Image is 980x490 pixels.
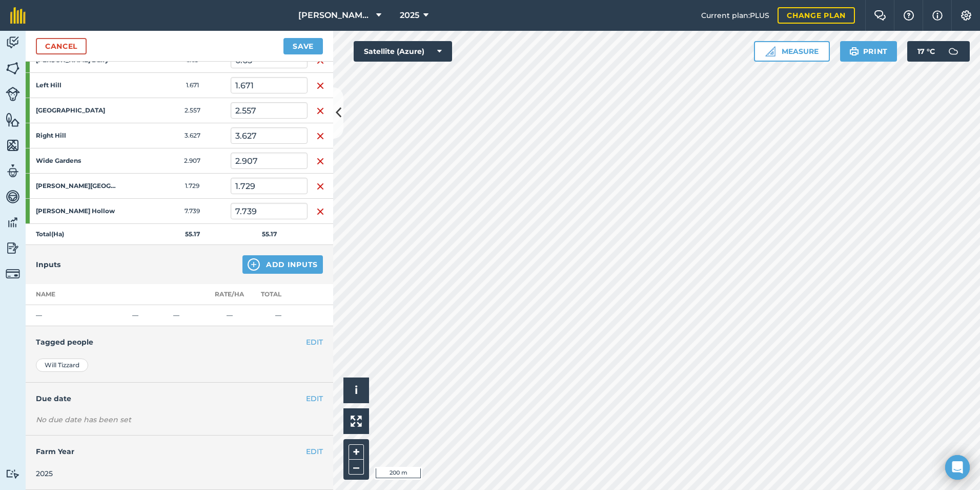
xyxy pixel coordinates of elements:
[154,98,231,123] td: 2.557
[943,41,964,62] img: svg+xml;base64,PD94bWwgdmVyc2lvbj0iMS4wIiBlbmNvZGluZz0idXRmLTgiPz4KPCEtLSBHZW5lcmF0b3I6IEFkb2JlIE...
[400,9,419,22] span: 2025
[343,378,369,403] button: i
[36,182,116,190] strong: [PERSON_NAME][GEOGRAPHIC_DATA]
[349,444,364,460] button: +
[765,46,775,56] img: Ruler icon
[298,9,372,22] span: [PERSON_NAME] LTD
[6,163,20,179] img: svg+xml;base64,PD94bWwgdmVyc2lvbj0iMS4wIiBlbmNvZGluZz0idXRmLTgiPz4KPCEtLSBHZW5lcmF0b3I6IEFkb2JlIE...
[778,7,855,24] a: Change plan
[354,41,452,62] button: Satellite (Azure)
[849,45,859,58] img: svg+xml;base64,PHN2ZyB4bWxucz0iaHR0cDovL3d3dy53My5vcmcvMjAwMC9zdmciIHdpZHRoPSIxOSIgaGVpZ2h0PSIyNC...
[249,305,308,326] td: —
[36,393,323,404] h4: Due date
[917,41,935,62] span: 17 ° C
[6,138,20,153] img: svg+xml;base64,PHN2ZyB4bWxucz0iaHR0cDovL3d3dy53My5vcmcvMjAwMC9zdmciIHdpZHRoPSI1NiIgaGVpZ2h0PSI2MC...
[874,10,886,21] img: Two speech bubbles overlapping with the left bubble in the forefront
[36,336,323,348] h4: Tagged people
[283,38,323,54] button: Save
[36,207,116,215] strong: [PERSON_NAME] Hollow
[306,393,323,404] button: EDIT
[6,87,20,101] img: svg+xml;base64,PD94bWwgdmVyc2lvbj0iMS4wIiBlbmNvZGluZz0idXRmLTgiPz4KPCEtLSBHZW5lcmF0b3I6IEFkb2JlIE...
[36,131,116,140] strong: Right Hill
[316,80,324,92] img: svg+xml;base64,PHN2ZyB4bWxucz0iaHR0cDovL3d3dy53My5vcmcvMjAwMC9zdmciIHdpZHRoPSIxNiIgaGVpZ2h0PSIyNC...
[355,384,358,397] span: i
[210,284,249,305] th: Rate/ Ha
[6,35,20,50] img: svg+xml;base64,PD94bWwgdmVyc2lvbj0iMS4wIiBlbmNvZGluZz0idXRmLTgiPz4KPCEtLSBHZW5lcmF0b3I6IEFkb2JlIE...
[907,41,970,62] button: 17 °C
[36,468,323,479] div: 2025
[6,215,20,230] img: svg+xml;base64,PD94bWwgdmVyc2lvbj0iMS4wIiBlbmNvZGluZz0idXRmLTgiPz4KPCEtLSBHZW5lcmF0b3I6IEFkb2JlIE...
[351,416,362,427] img: Four arrows, one pointing top left, one top right, one bottom right and the last bottom left
[36,359,88,372] div: Will Tizzard
[349,460,364,475] button: –
[185,230,200,238] strong: 55.17
[169,305,210,326] td: —
[960,10,972,21] img: A cog icon
[306,446,323,457] button: EDIT
[932,9,943,22] img: svg+xml;base64,PHN2ZyB4bWxucz0iaHR0cDovL3d3dy53My5vcmcvMjAwMC9zdmciIHdpZHRoPSIxNyIgaGVpZ2h0PSIxNy...
[210,305,249,326] td: —
[316,155,324,167] img: svg+xml;base64,PHN2ZyB4bWxucz0iaHR0cDovL3d3dy53My5vcmcvMjAwMC9zdmciIHdpZHRoPSIxNiIgaGVpZ2h0PSIyNC...
[26,305,128,326] td: —
[154,174,231,199] td: 1.729
[36,38,87,54] a: Cancel
[6,112,20,127] img: svg+xml;base64,PHN2ZyB4bWxucz0iaHR0cDovL3d3dy53My5vcmcvMjAwMC9zdmciIHdpZHRoPSI1NiIgaGVpZ2h0PSI2MC...
[10,7,26,24] img: fieldmargin Logo
[316,105,324,117] img: svg+xml;base64,PHN2ZyB4bWxucz0iaHR0cDovL3d3dy53My5vcmcvMjAwMC9zdmciIHdpZHRoPSIxNiIgaGVpZ2h0PSIyNC...
[6,267,20,281] img: svg+xml;base64,PD94bWwgdmVyc2lvbj0iMS4wIiBlbmNvZGluZz0idXRmLTgiPz4KPCEtLSBHZW5lcmF0b3I6IEFkb2JlIE...
[242,255,323,274] button: Add Inputs
[316,130,324,142] img: svg+xml;base64,PHN2ZyB4bWxucz0iaHR0cDovL3d3dy53My5vcmcvMjAwMC9zdmciIHdpZHRoPSIxNiIgaGVpZ2h0PSIyNC...
[36,414,323,425] div: No due date has been set
[316,180,324,193] img: svg+xml;base64,PHN2ZyB4bWxucz0iaHR0cDovL3d3dy53My5vcmcvMjAwMC9zdmciIHdpZHRoPSIxNiIgaGVpZ2h0PSIyNC...
[128,305,169,326] td: —
[36,81,116,89] strong: Left Hill
[154,123,231,148] td: 3.627
[248,258,260,271] img: svg+xml;base64,PHN2ZyB4bWxucz0iaHR0cDovL3d3dy53My5vcmcvMjAwMC9zdmciIHdpZHRoPSIxNCIgaGVpZ2h0PSIyNC...
[154,148,231,174] td: 2.907
[6,469,20,479] img: svg+xml;base64,PD94bWwgdmVyc2lvbj0iMS4wIiBlbmNvZGluZz0idXRmLTgiPz4KPCEtLSBHZW5lcmF0b3I6IEFkb2JlIE...
[36,230,64,238] strong: Total ( Ha )
[840,41,897,62] button: Print
[316,205,324,218] img: svg+xml;base64,PHN2ZyB4bWxucz0iaHR0cDovL3d3dy53My5vcmcvMjAwMC9zdmciIHdpZHRoPSIxNiIgaGVpZ2h0PSIyNC...
[154,73,231,98] td: 1.671
[754,41,830,62] button: Measure
[306,336,323,348] button: EDIT
[945,455,970,480] div: Open Intercom Messenger
[36,446,323,457] h4: Farm Year
[26,284,128,305] th: Name
[36,157,116,165] strong: Wide Gardens
[249,284,308,305] th: Total
[903,10,915,21] img: A question mark icon
[36,106,116,115] strong: [GEOGRAPHIC_DATA]
[36,259,60,270] h4: Inputs
[701,10,769,21] span: Current plan : PLUS
[6,189,20,204] img: svg+xml;base64,PD94bWwgdmVyc2lvbj0iMS4wIiBlbmNvZGluZz0idXRmLTgiPz4KPCEtLSBHZW5lcmF0b3I6IEFkb2JlIE...
[262,230,277,238] strong: 55.17
[6,240,20,256] img: svg+xml;base64,PD94bWwgdmVyc2lvbj0iMS4wIiBlbmNvZGluZz0idXRmLTgiPz4KPCEtLSBHZW5lcmF0b3I6IEFkb2JlIE...
[154,199,231,224] td: 7.739
[6,61,20,76] img: svg+xml;base64,PHN2ZyB4bWxucz0iaHR0cDovL3d3dy53My5vcmcvMjAwMC9zdmciIHdpZHRoPSI1NiIgaGVpZ2h0PSI2MC...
